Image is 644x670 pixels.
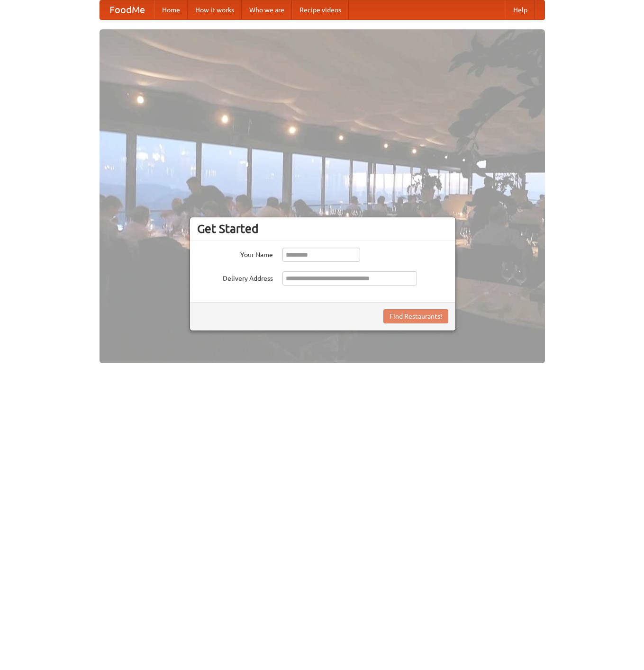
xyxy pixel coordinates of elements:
[383,309,448,323] button: Find Restaurants!
[197,271,273,283] label: Delivery Address
[154,0,188,19] a: Home
[506,0,535,19] a: Help
[242,0,292,19] a: Who we are
[197,222,448,236] h3: Get Started
[197,248,273,259] label: Your Name
[188,0,242,19] a: How it works
[292,0,349,19] a: Recipe videos
[100,0,154,19] a: FoodMe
